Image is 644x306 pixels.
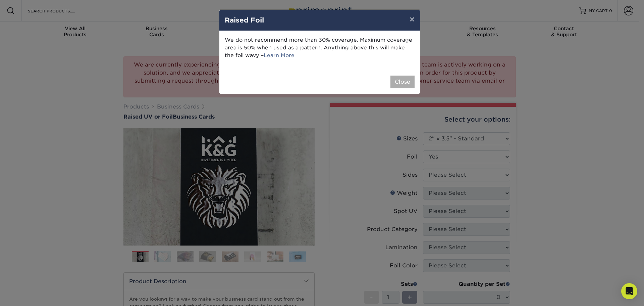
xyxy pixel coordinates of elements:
button: Close [390,76,415,88]
div: Open Intercom Messenger [621,283,637,299]
a: Learn More [264,52,294,58]
h4: Raised Foil [225,15,415,25]
button: × [404,10,420,29]
p: We do not recommend more than 30% coverage. Maximum coverage area is 50% when used as a pattern. ... [225,36,415,59]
